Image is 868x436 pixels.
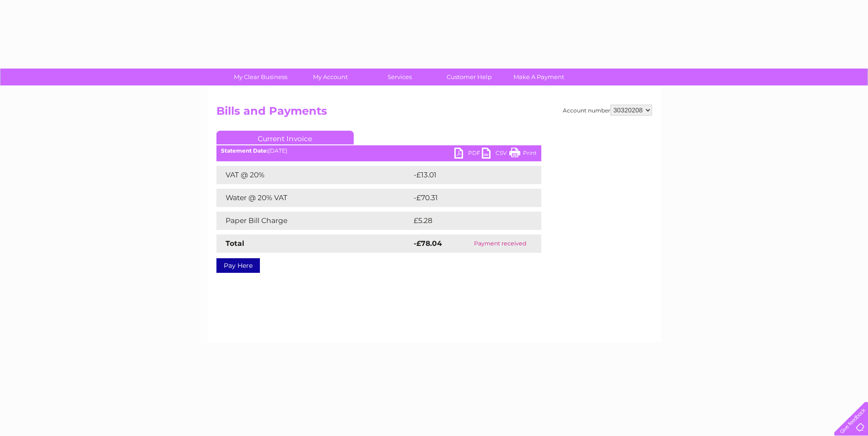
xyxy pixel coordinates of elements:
[459,234,541,253] td: Payment received
[216,148,541,154] div: [DATE]
[221,147,268,154] b: Statement Date:
[482,148,509,161] a: CSV
[411,212,520,230] td: £5.28
[216,131,354,144] a: Current Invoice
[362,69,437,85] a: Services
[216,105,652,122] h2: Bills and Payments
[411,166,523,184] td: -£13.01
[223,69,298,85] a: My Clear Business
[216,189,411,207] td: Water @ 20% VAT
[216,212,411,230] td: Paper Bill Charge
[292,69,368,85] a: My Account
[563,105,652,116] div: Account number
[454,148,482,161] a: PDF
[431,69,507,85] a: Customer Help
[411,189,523,207] td: -£70.31
[501,69,577,85] a: Make A Payment
[414,239,442,248] strong: -£78.04
[226,239,244,248] strong: Total
[216,166,411,184] td: VAT @ 20%
[509,148,537,161] a: Print
[216,258,260,273] a: Pay Here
